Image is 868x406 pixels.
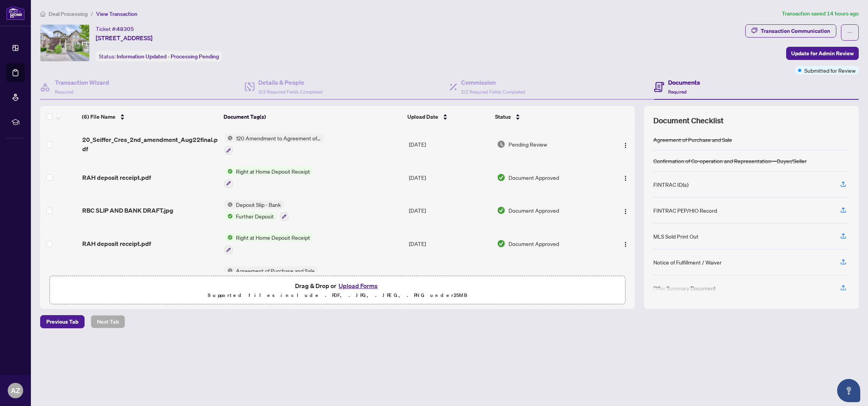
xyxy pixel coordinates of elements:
[82,239,151,248] span: RAH deposit receipt.pdf
[406,260,494,293] td: [DATE]
[336,281,380,291] button: Upload Forms
[786,47,859,60] button: Update for Admin Review
[224,134,324,155] button: Status Icon120 Amendment to Agreement of Purchase and Sale
[54,291,620,300] p: Supported files include .PDF, .JPG, .JPEG, .PNG under 25 MB
[82,173,151,182] span: RAH deposit receipt.pdf
[619,138,632,150] button: Logo
[492,106,602,128] th: Status
[96,24,134,33] div: Ticket #:
[40,11,46,17] span: home
[96,33,153,43] span: [STREET_ADDRESS]
[224,266,233,275] img: Status Icon
[404,106,492,128] th: Upload Date
[224,266,328,287] button: Status IconAgreement of Purchase and Sale
[497,239,505,248] img: Document Status
[91,315,125,328] button: Next Tab
[79,106,220,128] th: (6) File Name
[653,180,688,189] div: FINTRAC ID(s)
[233,200,284,209] span: Deposit Slip - Bank
[653,206,717,215] div: FINTRAC PEP/HIO Record
[96,10,137,17] span: View Transaction
[461,89,525,95] span: 2/2 Required Fields Completed
[653,284,716,292] div: Offer Summary Document
[233,233,313,242] span: Right at Home Deposit Receipt
[117,26,134,32] span: 48305
[622,208,629,215] img: Logo
[406,128,494,161] td: [DATE]
[224,212,233,220] img: Status Icon
[55,89,73,95] span: Required
[258,89,322,95] span: 3/3 Required Fields Completed
[761,25,830,37] div: Transaction Communication
[619,171,632,184] button: Logo
[622,142,629,148] img: Logo
[653,135,732,144] div: Agreement of Purchase and Sale
[837,379,860,402] button: Open asap
[461,78,525,87] h4: Commission
[11,385,20,396] span: AZ
[117,53,219,60] span: Information Updated - Processing Pending
[653,232,698,241] div: MLS Sold Print Out
[791,47,854,60] span: Update for Admin Review
[224,233,313,254] button: Status IconRight at Home Deposit Receipt
[49,10,88,17] span: Deal Processing
[653,258,722,266] div: Notice of Fulfillment / Waiver
[509,173,559,182] span: Document Approved
[91,9,93,18] li: /
[745,24,836,38] button: Transaction Communication
[233,134,324,142] span: 120 Amendment to Agreement of Purchase and Sale
[50,276,625,305] span: Drag & Drop orUpload FormsSupported files include .PDF, .JPG, .JPEG, .PNG under25MB
[406,161,494,194] td: [DATE]
[6,6,25,20] img: logo
[804,66,856,75] span: Submitted for Review
[509,140,547,148] span: Pending Review
[224,167,313,188] button: Status IconRight at Home Deposit Receipt
[233,266,318,275] span: Agreement of Purchase and Sale
[40,315,85,328] button: Previous Tab
[224,134,233,142] img: Status Icon
[224,167,233,176] img: Status Icon
[847,30,853,35] span: ellipsis
[622,241,629,247] img: Logo
[495,113,511,121] span: Status
[46,316,78,328] span: Previous Tab
[224,200,233,209] img: Status Icon
[619,204,632,217] button: Logo
[407,113,438,121] span: Upload Date
[82,135,219,154] span: 20_Seiffer_Cres_2nd_amendment_Aug22final.pdf
[497,140,505,148] img: Document Status
[233,212,277,220] span: Further Deposit
[55,78,109,87] h4: Transaction Wizard
[619,237,632,250] button: Logo
[653,115,724,126] span: Document Checklist
[668,89,687,95] span: Required
[224,233,233,242] img: Status Icon
[82,206,173,215] span: RBC SLIP AND BANK DRAFT.jpg
[82,113,115,121] span: (6) File Name
[622,175,629,181] img: Logo
[497,173,505,182] img: Document Status
[406,194,494,227] td: [DATE]
[233,167,313,176] span: Right at Home Deposit Receipt
[497,206,505,215] img: Document Status
[406,227,494,260] td: [DATE]
[782,9,859,18] article: Transaction saved 14 hours ago
[509,239,559,248] span: Document Approved
[653,157,807,165] div: Confirmation of Co-operation and Representation—Buyer/Seller
[258,78,322,87] h4: Details & People
[224,200,288,221] button: Status IconDeposit Slip - BankStatus IconFurther Deposit
[220,106,404,128] th: Document Tag(s)
[668,78,700,87] h4: Documents
[295,281,380,291] span: Drag & Drop or
[96,51,222,61] div: Status:
[41,25,89,61] img: IMG-N12235583_1.jpg
[509,206,559,215] span: Document Approved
